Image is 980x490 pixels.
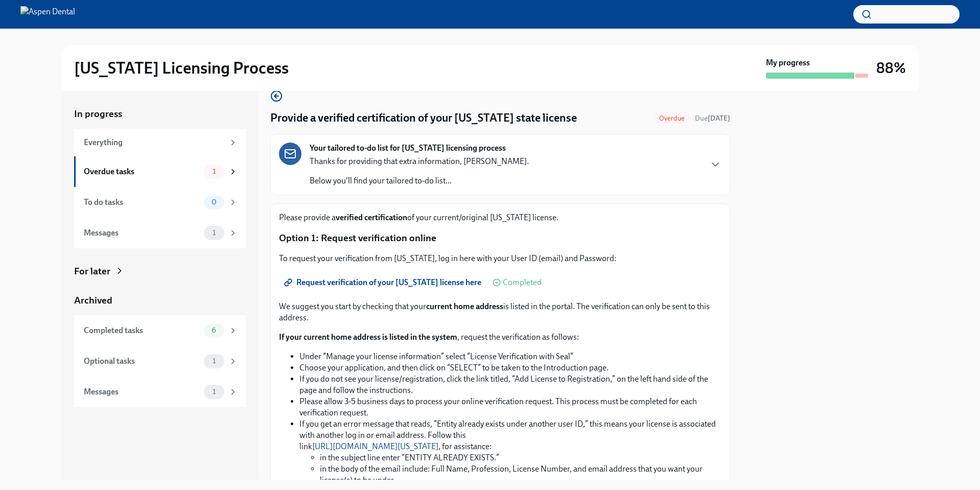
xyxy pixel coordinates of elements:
li: in the subject line enter “ENTITY ALREADY EXISTS.” [320,452,721,463]
h3: 88% [876,59,906,77]
div: Optional tasks [84,356,200,367]
p: Below you'll find your tailored to-do list... [310,175,529,186]
a: In progress [74,107,246,121]
a: For later [74,265,246,278]
a: [URL][DOMAIN_NAME][US_STATE] [312,441,438,451]
strong: current home address [426,301,503,311]
a: To do tasks0 [74,187,246,218]
p: Please provide a of your current/original [US_STATE] license. [279,212,721,223]
div: Messages [84,227,200,239]
p: Option 1: Request verification online [279,231,721,245]
p: Thanks for providing that extra information, [PERSON_NAME]. [310,156,529,167]
li: If you get an error message that reads, “Entity already exists under another user ID,” this means... [299,418,721,486]
li: Under “Manage your license information” select “License Verification with Seal” [299,351,721,362]
h4: Provide a verified certification of your [US_STATE] state license [270,110,577,126]
div: To do tasks [84,197,200,208]
a: Optional tasks1 [74,346,246,377]
span: Completed [503,278,542,287]
p: We suggest you start by checking that your is listed in the portal. The verification can only be ... [279,301,721,323]
li: If you do not see your license/registration, click the link titled, “Add License to Registration,... [299,374,721,396]
div: Overdue tasks [84,166,200,177]
a: Completed tasks6 [74,315,246,346]
span: 1 [206,229,222,237]
span: 1 [206,168,222,175]
strong: If your current home address is listed in the system [279,332,457,342]
a: Everything [74,129,246,156]
div: For later [74,265,110,278]
span: 6 [205,326,222,334]
strong: [DATE] [708,114,730,123]
div: Completed tasks [84,325,200,336]
strong: My progress [766,57,810,68]
div: Messages [84,386,200,398]
span: 1 [206,357,222,365]
span: Request verification of your [US_STATE] license here [286,277,481,288]
a: Archived [74,294,246,307]
a: Messages1 [74,218,246,248]
a: Overdue tasks1 [74,156,246,187]
span: 0 [205,198,223,206]
span: August 9th, 2025 09:00 [695,113,730,123]
li: Please allow 3-5 business days to process your online verification request. This process must be ... [299,396,721,418]
h2: [US_STATE] Licensing Process [74,58,289,78]
li: Choose your application, and then click on “SELECT” to be taken to the Introduction page. [299,362,721,374]
li: in the body of the email include: Full Name, Profession, License Number, and email address that y... [320,463,721,486]
strong: verified certification [336,213,407,222]
span: 1 [206,388,222,395]
span: Overdue [653,114,691,122]
div: Everything [84,137,224,148]
a: Messages1 [74,377,246,407]
span: Due [695,114,730,123]
p: To request your verification from [US_STATE], log in here with your User ID (email) and Password: [279,253,721,264]
strong: Your tailored to-do list for [US_STATE] licensing process [310,143,506,154]
img: Aspen Dental [20,6,75,22]
a: Request verification of your [US_STATE] license here [279,272,488,293]
p: , request the verification as follows: [279,332,721,343]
